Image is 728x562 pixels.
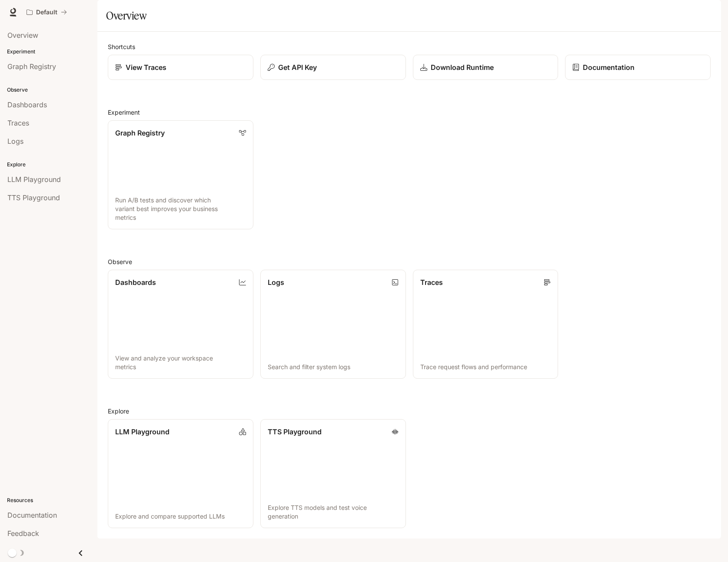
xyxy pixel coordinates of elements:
p: View Traces [126,62,166,73]
p: Get API Key [278,62,317,73]
a: TTS PlaygroundExplore TTS models and test voice generation [260,419,406,528]
a: View Traces [108,55,253,80]
p: View and analyze your workspace metrics [115,354,246,371]
p: Search and filter system logs [268,363,399,371]
h2: Experiment [108,108,711,117]
a: LogsSearch and filter system logs [260,270,406,379]
a: LLM PlaygroundExplore and compare supported LLMs [108,419,253,528]
a: Graph RegistryRun A/B tests and discover which variant best improves your business metrics [108,120,253,229]
p: Run A/B tests and discover which variant best improves your business metrics [115,196,246,222]
a: TracesTrace request flows and performance [413,270,558,379]
a: DashboardsView and analyze your workspace metrics [108,270,253,379]
h2: Shortcuts [108,42,711,51]
p: Explore and compare supported LLMs [115,512,246,521]
h2: Observe [108,257,711,266]
h1: Overview [106,7,146,24]
p: Explore TTS models and test voice generation [268,503,399,521]
p: Logs [268,277,284,288]
p: Traces [420,277,443,288]
p: TTS Playground [268,426,322,437]
a: Download Runtime [413,55,558,80]
p: LLM Playground [115,426,170,437]
p: Download Runtime [431,62,494,73]
p: Default [36,9,57,16]
h2: Explore [108,407,711,416]
p: Documentation [583,62,635,73]
button: Get API Key [260,55,406,80]
p: Graph Registry [115,128,165,138]
a: Documentation [565,55,711,80]
p: Trace request flows and performance [420,363,551,371]
button: All workspaces [23,3,71,21]
p: Dashboards [115,277,156,288]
